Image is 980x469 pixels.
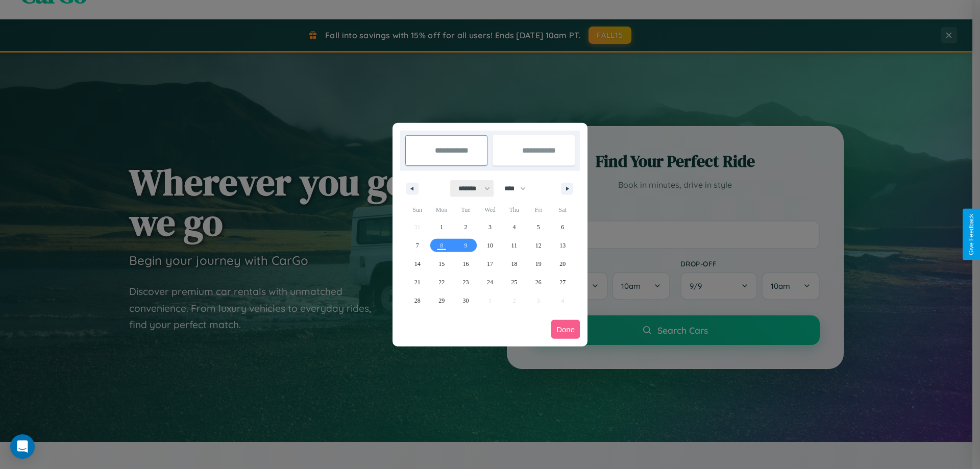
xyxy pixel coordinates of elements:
div: Open Intercom Messenger [10,434,35,459]
span: 10 [487,236,493,255]
span: 27 [559,273,566,291]
button: 18 [502,255,526,273]
span: Sat [551,202,575,218]
button: 15 [429,255,453,273]
button: 10 [478,236,502,255]
button: 7 [405,236,429,255]
button: 6 [551,218,575,236]
span: 2 [464,218,468,236]
button: 25 [502,273,526,291]
button: 1 [429,218,453,236]
span: 9 [464,236,468,255]
button: 19 [526,255,550,273]
button: 2 [454,218,478,236]
span: Wed [478,202,502,218]
span: 19 [535,255,542,273]
span: Fri [526,202,550,218]
span: 18 [511,255,517,273]
span: 22 [438,273,445,291]
span: Tue [454,202,478,218]
button: 16 [454,255,478,273]
button: 8 [429,236,453,255]
span: 1 [440,218,443,236]
button: 20 [551,255,575,273]
span: 8 [440,236,443,255]
button: 24 [478,273,502,291]
span: 11 [511,236,518,255]
button: 12 [526,236,550,255]
span: 20 [559,255,566,273]
div: Give Feedback [968,214,975,255]
button: 29 [429,291,453,310]
span: 23 [463,273,469,291]
button: 26 [526,273,550,291]
button: 4 [502,218,526,236]
span: Mon [429,202,453,218]
span: 13 [559,236,566,255]
button: 23 [454,273,478,291]
span: 28 [414,291,421,310]
span: 25 [511,273,517,291]
span: 30 [463,291,469,310]
span: Sun [405,202,429,218]
button: 14 [405,255,429,273]
button: 11 [502,236,526,255]
span: 21 [414,273,421,291]
button: 13 [551,236,575,255]
span: 15 [438,255,445,273]
span: 3 [488,218,492,236]
button: 27 [551,273,575,291]
span: 17 [487,255,493,273]
span: 24 [487,273,493,291]
span: 12 [535,236,542,255]
span: 5 [537,218,540,236]
button: 28 [405,291,429,310]
span: Thu [502,202,526,218]
button: 17 [478,255,502,273]
span: 14 [414,255,421,273]
button: Done [551,320,580,339]
span: 4 [512,218,516,236]
span: 7 [416,236,419,255]
button: 3 [478,218,502,236]
button: 22 [429,273,453,291]
button: 30 [454,291,478,310]
span: 16 [463,255,469,273]
button: 5 [526,218,550,236]
span: 26 [535,273,542,291]
button: 21 [405,273,429,291]
span: 29 [438,291,445,310]
span: 6 [561,218,564,236]
button: 9 [454,236,478,255]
